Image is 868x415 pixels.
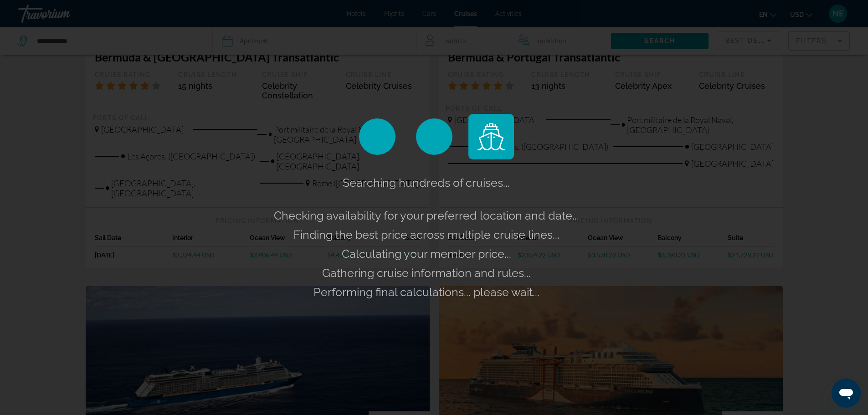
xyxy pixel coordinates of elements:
iframe: Button to launch messaging window [832,379,861,408]
span: Checking availability for your preferred location and date... [274,209,579,222]
span: Gathering cruise information and rules... [322,266,531,280]
span: Searching hundreds of cruises... [343,176,510,190]
span: Finding the best price across multiple cruise lines... [293,228,560,241]
span: Calculating your member price... [342,247,511,261]
span: Performing final calculations... please wait... [313,285,539,299]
